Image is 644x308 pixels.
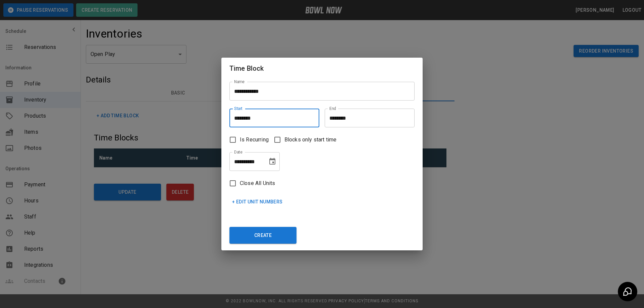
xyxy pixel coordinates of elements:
[229,196,285,208] button: + Edit Unit Numbers
[234,106,243,111] label: Start
[240,179,275,187] span: Close All Units
[266,155,279,168] button: Choose date, selected date is Aug 15, 2025
[284,136,336,144] span: Blocks only start time
[240,136,269,144] span: Is Recurring
[325,109,410,127] input: Choose time, selected time is 12:00 PM
[229,109,315,127] input: Choose time, selected time is 12:00 PM
[221,58,423,79] h2: Time Block
[329,106,336,111] label: End
[229,227,297,244] button: Create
